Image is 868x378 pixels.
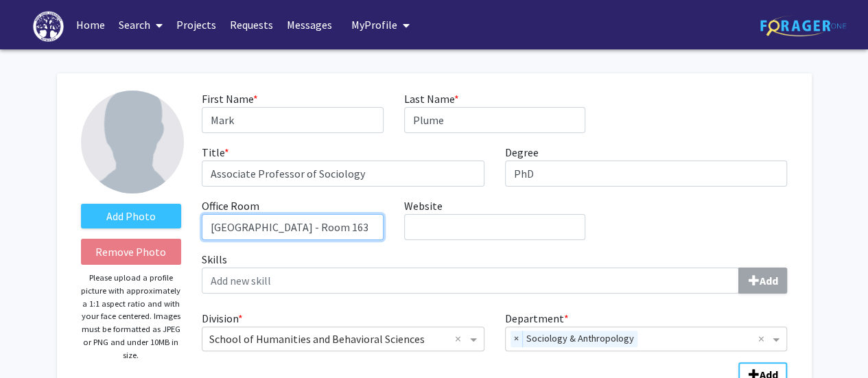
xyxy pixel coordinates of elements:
[495,310,798,351] div: Department
[69,1,112,49] a: Home
[505,144,539,161] label: Degree
[81,91,184,193] img: Profile Picture
[760,15,846,36] img: ForagerOne Logo
[169,1,223,49] a: Projects
[202,144,229,161] label: Title
[191,310,495,351] div: Division
[202,251,787,294] label: Skills
[523,331,637,347] span: Sociology & Anthropology
[505,327,788,351] ng-select: Department
[202,91,258,107] label: First Name
[112,1,169,49] a: Search
[455,331,467,347] span: Clear all
[33,11,64,42] img: High Point University Logo
[10,316,58,368] iframe: Chat
[280,1,339,49] a: Messages
[738,268,787,294] button: Skills
[202,268,739,294] input: SkillsAdd
[511,331,523,347] span: ×
[81,204,182,228] label: AddProfile Picture
[202,198,259,214] label: Office Room
[404,91,459,107] label: Last Name
[202,327,484,351] ng-select: Division
[81,272,182,362] p: Please upload a profile picture with approximately a 1:1 aspect ratio and with your face centered...
[758,331,769,347] span: Clear all
[351,18,397,32] span: My Profile
[81,239,182,265] button: Remove Photo
[759,274,777,287] b: Add
[404,198,443,214] label: Website
[223,1,280,49] a: Requests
